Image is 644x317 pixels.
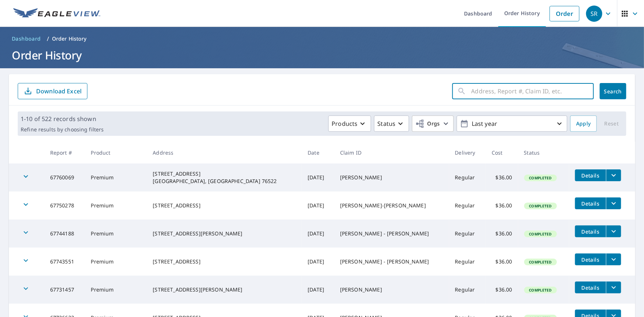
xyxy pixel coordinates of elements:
th: Status [518,142,569,163]
button: Download Excel [18,83,87,99]
td: Premium [85,276,147,304]
span: Orgs [415,119,440,128]
img: EV Logo [13,8,100,19]
button: Apply [570,116,597,132]
td: 67760069 [44,163,85,192]
input: Address, Report #, Claim ID, etc. [471,81,594,101]
span: Completed [525,175,556,180]
td: [DATE] [302,163,334,192]
li: / [47,34,49,43]
button: Last year [457,116,567,132]
a: Order [550,6,579,21]
td: Premium [85,248,147,276]
td: Premium [85,163,147,192]
a: Dashboard [9,33,44,45]
th: Delivery [449,142,486,163]
button: detailsBtn-67731457 [575,282,606,293]
span: Dashboard [12,35,41,42]
th: Report # [44,142,85,163]
nav: breadcrumb [9,33,635,45]
td: 67731457 [44,276,85,304]
span: Completed [525,287,556,293]
td: $36.00 [486,163,518,192]
span: Details [579,172,602,179]
td: Regular [449,163,486,192]
p: Products [332,119,357,128]
td: Regular [449,276,486,304]
td: $36.00 [486,248,518,276]
th: Address [147,142,302,163]
button: Products [328,116,371,132]
td: [DATE] [302,276,334,304]
span: Search [606,88,620,95]
button: filesDropdownBtn-67760069 [606,169,621,181]
button: detailsBtn-67750278 [575,197,606,209]
div: [STREET_ADDRESS] [153,258,296,265]
span: Completed [525,203,556,209]
button: detailsBtn-67743551 [575,254,606,265]
td: [PERSON_NAME] - [PERSON_NAME] [334,248,449,276]
td: [PERSON_NAME]-[PERSON_NAME] [334,192,449,220]
div: SR [586,6,602,22]
td: [DATE] [302,220,334,248]
td: [DATE] [302,192,334,220]
div: [STREET_ADDRESS] [153,202,296,209]
div: [STREET_ADDRESS][PERSON_NAME] [153,230,296,237]
p: Status [377,119,395,128]
td: $36.00 [486,276,518,304]
p: 1-10 of 522 records shown [21,114,104,123]
td: [DATE] [302,248,334,276]
p: Refine results by choosing filters [21,126,104,133]
th: Date [302,142,334,163]
span: Details [579,200,602,207]
button: filesDropdownBtn-67750278 [606,197,621,209]
td: 67743551 [44,248,85,276]
p: Download Excel [36,87,82,95]
h1: Order History [9,48,635,63]
td: Premium [85,192,147,220]
td: 67744188 [44,220,85,248]
div: [STREET_ADDRESS][PERSON_NAME] [153,286,296,293]
span: Details [579,228,602,235]
div: [STREET_ADDRESS] [GEOGRAPHIC_DATA], [GEOGRAPHIC_DATA] 76522 [153,170,296,185]
span: Completed [525,259,556,265]
td: [PERSON_NAME] [334,163,449,192]
button: detailsBtn-67760069 [575,169,606,181]
button: filesDropdownBtn-67744188 [606,225,621,237]
span: Details [579,284,602,291]
span: Completed [525,231,556,237]
button: Status [374,116,409,132]
span: Apply [576,119,591,128]
button: Search [600,83,626,99]
th: Claim ID [334,142,449,163]
span: Details [579,256,602,263]
td: Regular [449,192,486,220]
button: filesDropdownBtn-67743551 [606,254,621,265]
p: Order History [52,35,87,42]
button: filesDropdownBtn-67731457 [606,282,621,293]
th: Product [85,142,147,163]
td: [PERSON_NAME] [334,276,449,304]
td: Premium [85,220,147,248]
td: [PERSON_NAME] - [PERSON_NAME] [334,220,449,248]
td: $36.00 [486,192,518,220]
td: $36.00 [486,220,518,248]
td: Regular [449,220,486,248]
td: 67750278 [44,192,85,220]
td: Regular [449,248,486,276]
p: Last year [469,117,555,130]
th: Cost [486,142,518,163]
button: detailsBtn-67744188 [575,225,606,237]
button: Orgs [412,116,454,132]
